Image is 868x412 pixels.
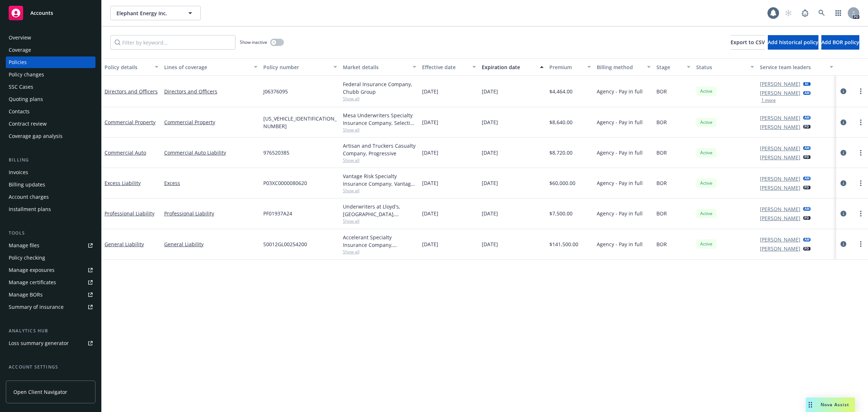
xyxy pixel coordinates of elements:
[9,44,31,56] div: Coverage
[656,63,682,71] div: Stage
[422,88,438,95] span: [DATE]
[9,32,31,43] div: Overview
[6,81,95,93] a: SSC Cases
[760,205,800,213] a: [PERSON_NAME]
[549,149,573,156] span: $8,720.00
[839,118,848,127] a: circleInformation
[839,148,848,157] a: circleInformation
[768,39,818,46] span: Add historical policy
[13,388,67,396] span: Open Client Navigator
[760,63,826,71] div: Service team leaders
[839,87,848,96] a: circleInformation
[343,188,417,194] span: Show all
[760,89,800,97] a: [PERSON_NAME]
[6,289,95,300] a: Manage BORs
[781,6,796,20] a: Start snowing
[699,241,714,247] span: Active
[419,58,479,76] button: Effective date
[597,88,643,95] span: Agency - Pay in full
[760,80,800,88] a: [PERSON_NAME]
[9,289,43,300] div: Manage BORs
[422,63,468,71] div: Effective date
[482,63,536,71] div: Expiration date
[116,9,179,17] span: Elephant Energy Inc.
[263,149,289,156] span: 976520385
[6,240,95,251] a: Manage files
[6,277,95,288] a: Manage certificates
[656,179,667,187] span: BOR
[6,203,95,215] a: Installment plans
[164,149,258,156] a: Commercial Auto Liability
[856,240,865,248] a: more
[343,96,417,102] span: Show all
[6,179,95,190] a: Billing updates
[699,88,714,94] span: Active
[105,149,146,156] a: Commercial Auto
[549,63,583,71] div: Premium
[9,301,64,313] div: Summary of insurance
[699,180,714,186] span: Active
[343,157,417,163] span: Show all
[343,172,417,188] div: Vantage Risk Specialty Insurance Company, Vantage Risk
[482,118,498,126] span: [DATE]
[6,230,95,237] div: Tools
[656,118,667,126] span: BOR
[856,209,865,218] a: more
[422,210,438,217] span: [DATE]
[263,210,292,217] span: PF01937A24
[6,363,95,371] div: Account settings
[549,179,575,187] span: $60,000.00
[105,241,144,248] a: General Liability
[597,118,643,126] span: Agency - Pay in full
[6,167,95,178] a: Invoices
[760,154,800,161] a: [PERSON_NAME]
[422,240,438,248] span: [DATE]
[164,240,258,248] a: General Liability
[821,402,849,408] span: Nova Assist
[343,218,417,224] span: Show all
[760,175,800,182] a: [PERSON_NAME]
[9,56,27,68] div: Policies
[6,44,95,56] a: Coverage
[6,106,95,117] a: Contacts
[422,118,438,126] span: [DATE]
[30,10,53,16] span: Accounts
[693,58,757,76] button: Status
[6,118,95,130] a: Contract review
[260,58,340,76] button: Policy number
[6,374,95,385] a: Service team
[343,234,417,249] div: Accelerant Specialty Insurance Company, Accelerant
[105,210,154,217] a: Professional Liability
[9,337,69,349] div: Loss summary generator
[6,264,95,276] span: Manage exposures
[757,58,837,76] button: Service team leaders
[6,93,95,105] a: Quoting plans
[105,88,158,95] a: Directors and Officers
[164,118,258,126] a: Commercial Property
[164,179,258,187] a: Excess
[594,58,654,76] button: Billing method
[479,58,546,76] button: Expiration date
[6,32,95,43] a: Overview
[760,114,800,122] a: [PERSON_NAME]
[343,203,417,218] div: Underwriters at Lloyd's, [GEOGRAPHIC_DATA], [PERSON_NAME] of London, CRC Group
[343,142,417,157] div: Artisan and Truckers Casualty Company, Progressive
[9,179,45,190] div: Billing updates
[343,63,409,71] div: Market details
[760,245,800,252] a: [PERSON_NAME]
[597,149,643,156] span: Agency - Pay in full
[9,106,30,117] div: Contacts
[263,63,329,71] div: Policy number
[482,240,498,248] span: [DATE]
[422,149,438,156] span: [DATE]
[340,58,420,76] button: Market details
[9,240,39,251] div: Manage files
[9,69,44,80] div: Policy changes
[760,236,800,243] a: [PERSON_NAME]
[856,148,865,157] a: more
[760,214,800,222] a: [PERSON_NAME]
[656,210,667,217] span: BOR
[102,58,161,76] button: Policy details
[768,35,818,50] button: Add historical policy
[6,69,95,80] a: Policy changes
